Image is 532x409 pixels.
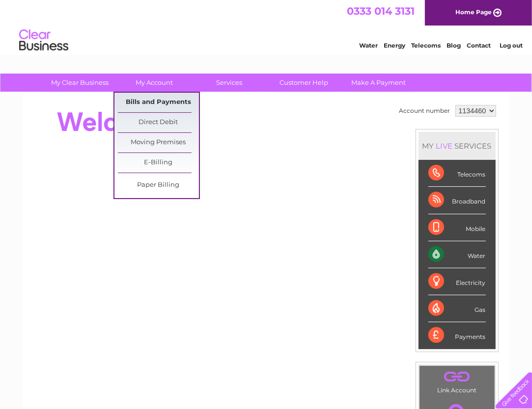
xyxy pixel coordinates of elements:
[347,5,415,17] a: 0333 014 3131
[118,93,199,112] a: Bills and Payments
[411,42,441,49] a: Telecoms
[428,214,486,241] div: Mobile
[118,133,199,153] a: Moving Premises
[428,322,486,349] div: Payments
[118,153,199,173] a: E-Billing
[118,176,199,195] a: Paper Billing
[428,268,486,295] div: Electricity
[467,42,491,49] a: Contact
[419,132,496,160] div: MY SERVICES
[39,74,120,92] a: My Clear Business
[397,102,453,119] td: Account number
[19,26,69,55] img: logo.png
[359,42,378,49] a: Water
[338,74,419,92] a: Make A Payment
[428,241,486,268] div: Water
[422,368,492,385] a: .
[118,113,199,132] a: Direct Debit
[34,5,499,48] div: Clear Business is a trading name of Verastar Limited (registered in [GEOGRAPHIC_DATA] No. 3667643...
[428,295,486,322] div: Gas
[384,42,405,49] a: Energy
[419,365,495,396] td: Link Account
[263,74,344,92] a: Customer Help
[189,74,270,92] a: Services
[500,42,523,49] a: Log out
[447,42,461,49] a: Blog
[428,187,486,214] div: Broadband
[428,160,486,187] div: Telecoms
[434,141,455,151] div: LIVE
[114,74,195,92] a: My Account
